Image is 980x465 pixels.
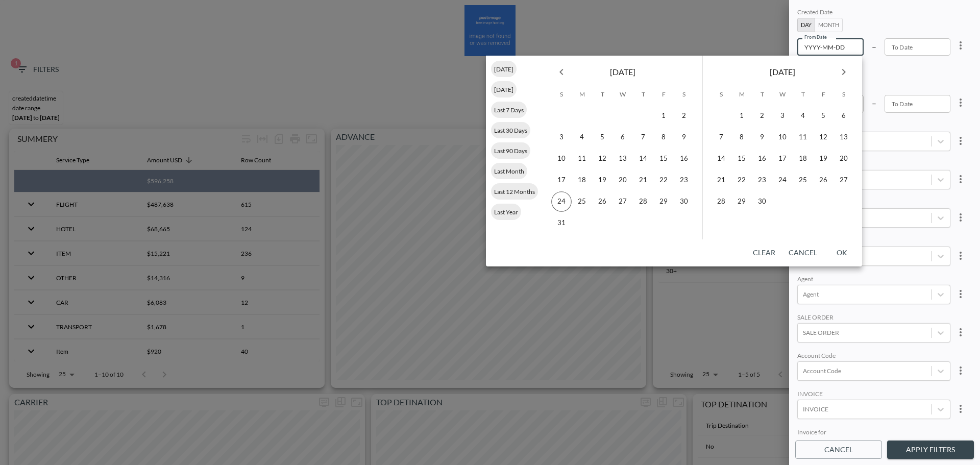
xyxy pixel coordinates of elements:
[674,191,694,212] button: 30
[633,149,653,169] button: 14
[795,440,882,459] button: Cancel
[885,95,951,112] input: YYYY-MM-DD
[797,313,950,323] div: SALE ORDER
[753,84,771,105] span: Tuesday
[612,191,633,212] button: 27
[491,86,517,93] span: [DATE]
[813,149,834,169] button: 19
[748,243,780,262] button: Clear
[797,352,950,361] div: Account Code
[950,131,971,151] button: more
[634,84,652,105] span: Thursday
[551,149,572,169] button: 10
[491,122,530,138] div: Last 30 Days
[731,127,752,148] button: 8
[950,399,971,419] button: more
[491,81,517,97] div: [DATE]
[797,390,950,400] div: INVOICE
[834,62,854,82] button: Next month
[770,65,795,79] span: [DATE]
[653,149,674,169] button: 15
[491,106,527,114] span: Last 7 Days
[491,188,538,195] span: Last 12 Months
[793,127,813,148] button: 11
[551,170,572,190] button: 17
[834,127,854,148] button: 13
[491,147,530,155] span: Last 90 Days
[610,65,635,79] span: [DATE]
[491,142,530,159] div: Last 90 Days
[772,149,793,169] button: 17
[711,149,731,169] button: 14
[950,207,971,228] button: more
[813,127,834,148] button: 12
[592,127,612,148] button: 5
[752,170,772,190] button: 23
[491,163,527,179] div: Last Month
[612,149,633,169] button: 13
[950,322,971,342] button: more
[572,127,592,148] button: 4
[885,38,951,56] input: YYYY-MM-DD
[950,169,971,189] button: more
[814,84,832,105] span: Friday
[797,237,950,247] div: GROUP ID
[950,92,971,113] button: more
[752,191,772,212] button: 30
[491,204,521,220] div: Last Year
[834,149,854,169] button: 20
[815,18,843,32] button: Month
[711,170,731,190] button: 21
[950,284,971,304] button: more
[797,38,864,56] input: YYYY-MM-DD
[797,199,950,208] div: DATA AREA
[950,35,971,56] button: more
[614,84,632,105] span: Wednesday
[731,191,752,212] button: 29
[732,84,751,105] span: Monday
[804,34,827,40] label: From Date
[592,149,612,169] button: 12
[793,149,813,169] button: 18
[731,170,752,190] button: 22
[653,106,674,126] button: 1
[872,97,876,109] p: –
[653,191,674,212] button: 29
[731,149,752,169] button: 15
[674,127,694,148] button: 9
[797,428,950,438] div: Invoice for
[797,18,815,32] button: Day
[785,243,821,262] button: Cancel
[491,183,538,200] div: Last 12 Months
[612,127,633,148] button: 6
[592,191,612,212] button: 26
[653,170,674,190] button: 22
[653,127,674,148] button: 8
[813,106,834,126] button: 5
[825,243,858,262] button: OK
[887,440,974,459] button: Apply Filters
[793,170,813,190] button: 25
[674,106,694,126] button: 2
[797,65,950,75] div: Departure Date
[793,106,813,126] button: 4
[950,246,971,266] button: more
[592,170,612,190] button: 19
[654,84,673,105] span: Friday
[552,84,571,105] span: Sunday
[835,84,853,105] span: Saturday
[872,40,876,52] p: –
[752,106,772,126] button: 2
[593,84,611,105] span: Tuesday
[834,170,854,190] button: 27
[491,61,517,77] div: [DATE]
[674,170,694,190] button: 23
[950,360,971,381] button: more
[797,8,950,18] div: Created Date
[491,167,527,175] span: Last Month
[675,84,693,105] span: Saturday
[572,191,592,212] button: 25
[491,102,527,118] div: Last 7 Days
[711,191,731,212] button: 28
[612,170,633,190] button: 20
